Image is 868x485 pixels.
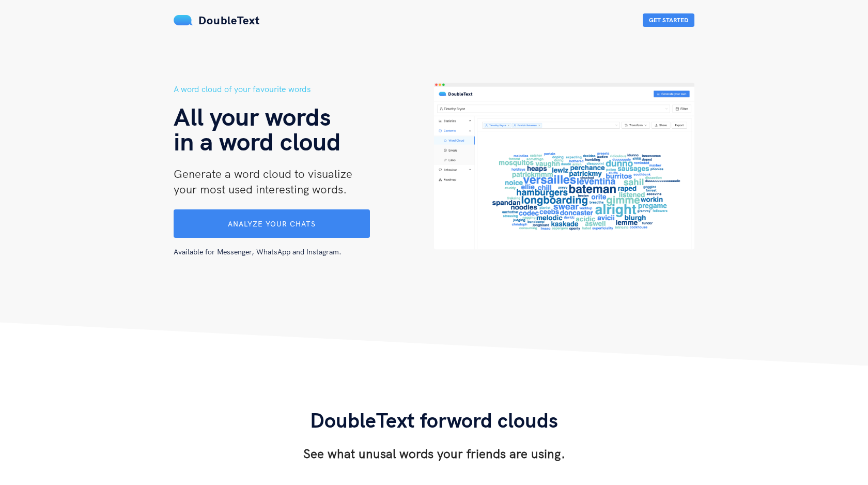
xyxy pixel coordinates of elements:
[434,83,694,324] img: hero
[174,13,260,27] a: DoubleText
[174,101,331,132] span: All your words
[198,13,260,27] span: DoubleText
[174,209,370,238] button: Analyze your chats
[228,219,316,229] span: Analyze your chats
[174,83,434,96] h5: A word cloud of your favourite words
[643,13,694,27] button: Get Started
[174,219,370,229] a: Analyze your chats
[310,407,558,433] span: DoubleText for word clouds
[174,166,352,181] span: Generate a word cloud to visualize
[303,445,565,462] h3: See what unusal words your friends are using.
[174,238,413,257] div: Available for Messenger, WhatsApp and Instagram.
[174,126,341,157] span: in a word cloud
[174,182,347,196] span: your most used interesting words.
[174,15,193,25] img: mS3x8y1f88AAAAABJRU5ErkJggg==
